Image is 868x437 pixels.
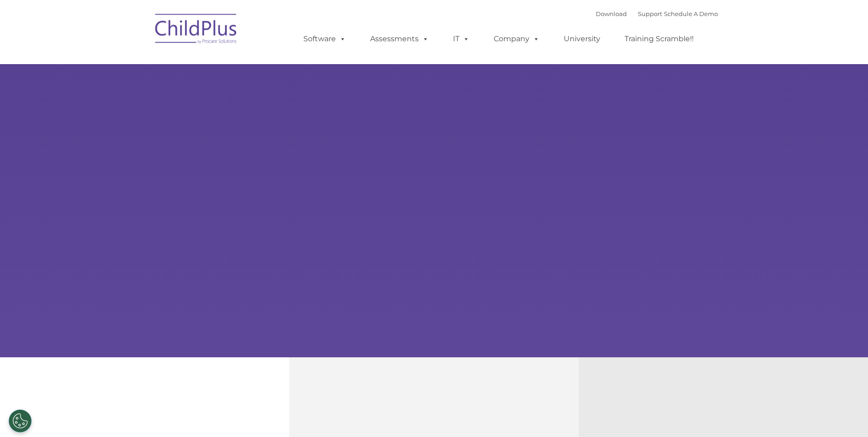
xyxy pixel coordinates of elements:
a: Support [638,10,662,17]
font: | [596,10,718,17]
a: Company [485,30,549,48]
a: Download [596,10,627,17]
a: University [555,30,609,48]
a: IT [444,30,479,48]
a: Assessments [361,30,438,48]
button: Cookies Settings [9,410,32,432]
img: ChildPlus by Procare Solutions [151,7,242,53]
a: Schedule A Demo [664,10,718,17]
a: Software [294,30,355,48]
a: Training Scramble!! [615,30,703,48]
